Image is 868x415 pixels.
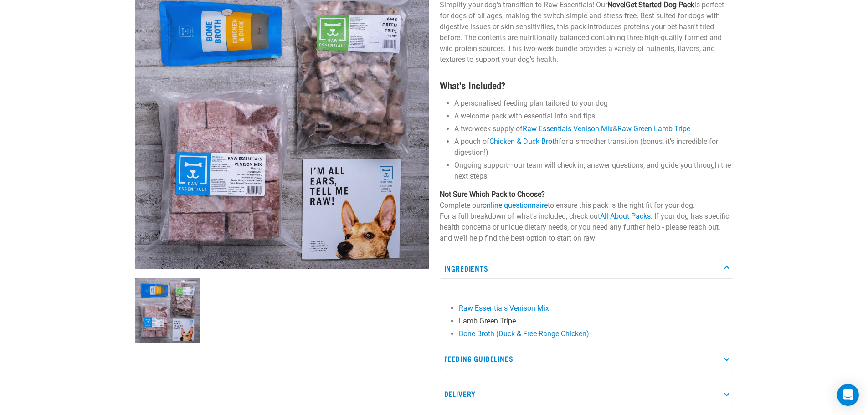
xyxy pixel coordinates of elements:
[626,0,694,9] strong: Get Started Dog Pack
[440,190,545,199] strong: Not Sure Which Pack to Choose?
[440,348,733,369] p: Feeding Guidelines
[135,278,200,343] img: NSP Dog Novel Update
[440,258,733,279] p: Ingredients
[489,137,559,146] a: Chicken & Duck Broth
[454,136,733,158] li: A pouch of for a smoother transition (bonus, it's incredible for digestion!)
[459,329,589,338] a: Bone Broth (Duck & Free-Range Chicken)
[483,201,548,210] a: online questionnaire
[454,111,733,122] li: A welcome pack with essential info and tips
[440,384,733,404] p: Delivery
[617,124,690,133] a: Raw Green Lamb Tripe
[440,189,733,244] p: Complete our to ensure this pack is the right fit for your dog. For a full breakdown of what's in...
[600,212,651,220] a: All About Packs
[459,317,516,325] a: Lamb Green Tripe
[454,160,733,182] li: Ongoing support—our team will check in, answer questions, and guide you through the next steps
[523,124,613,133] a: Raw Essentials Venison Mix
[454,123,733,134] li: A two-week supply of &
[459,304,549,313] a: Raw Essentials Venison Mix
[837,384,859,406] div: Open Intercom Messenger
[454,98,733,109] li: A personalised feeding plan tailored to your dog
[607,0,626,9] strong: Novel
[440,82,505,87] strong: What’s Included?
